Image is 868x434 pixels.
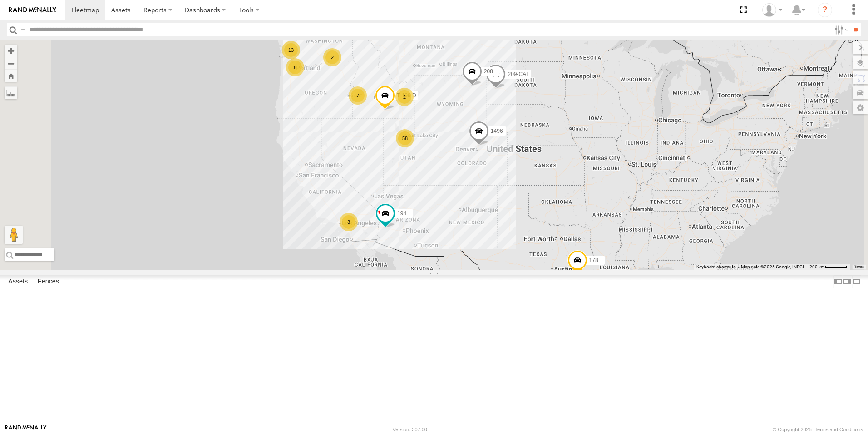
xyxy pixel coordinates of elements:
span: 209-CAL [508,71,529,77]
a: Terms (opens in new tab) [854,265,864,269]
span: 200 km [809,264,825,269]
span: 208 [484,68,493,75]
span: Map data ©2025 Google, INEGI [741,264,804,269]
label: Map Settings [853,101,868,114]
span: 1496 [491,128,503,135]
button: Map Scale: 200 km per 45 pixels [807,264,850,270]
label: Measure [5,86,17,99]
label: Dock Summary Table to the Left [833,275,843,288]
div: Keith Washburn [759,3,785,17]
label: Dock Summary Table to the Right [843,275,852,288]
button: Drag Pegman onto the map to open Street View [5,226,23,244]
button: Zoom in [5,45,17,57]
div: 13 [282,41,300,59]
button: Zoom out [5,57,17,70]
a: Terms and Conditions [815,427,863,432]
div: 8 [286,58,304,76]
label: Assets [4,275,32,288]
div: 3 [340,213,358,231]
label: Search Filter Options [831,23,850,36]
div: 2 [395,88,414,106]
div: © Copyright 2025 - [773,427,863,432]
span: T-199 D [397,93,416,99]
img: rand-logo.svg [9,7,56,13]
button: Keyboard shortcuts [696,264,735,270]
div: 2 [323,48,341,66]
div: 7 [349,86,367,105]
div: 58 [396,129,414,147]
i: ? [818,3,832,17]
label: Search Query [19,23,26,36]
span: 194 [397,211,406,217]
span: 178 [589,257,598,263]
a: Visit our Website [5,425,47,434]
button: Zoom Home [5,70,17,82]
label: Hide Summary Table [852,275,861,288]
label: Fences [33,275,64,288]
div: Version: 307.00 [393,427,427,432]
